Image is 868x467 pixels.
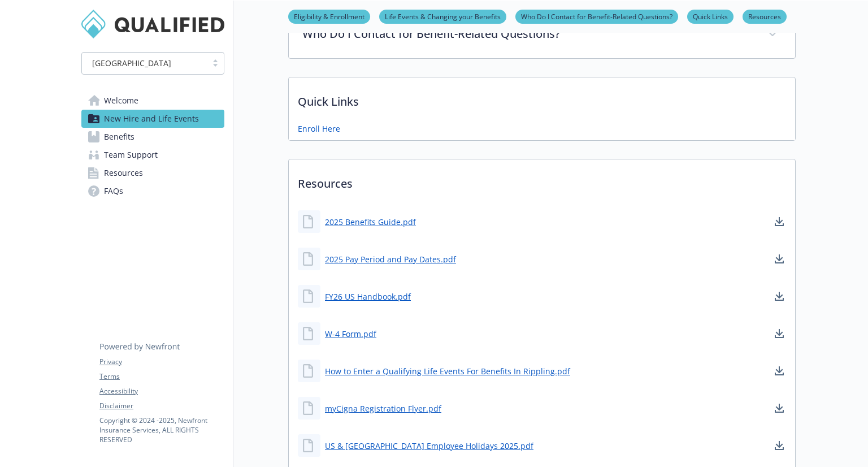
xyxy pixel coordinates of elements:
p: Resources [289,159,795,201]
a: Eligibility & Enrollment [288,11,370,21]
a: Terms [99,371,224,382]
a: Resources [743,11,787,21]
a: Life Events & Changing your Benefits [379,11,506,21]
a: Who Do I Contact for Benefit-Related Questions? [515,11,678,21]
span: Welcome [104,92,138,110]
a: US & [GEOGRAPHIC_DATA] Employee Holidays 2025.pdf [325,440,533,452]
a: 2025 Benefits Guide.pdf [325,216,416,228]
a: download document [772,364,786,378]
span: Resources [104,164,143,182]
a: 2025 Pay Period and Pay Dates.pdf [325,253,456,265]
span: Team Support [104,146,158,164]
a: How to Enter a Qualifying Life Events For Benefits In Rippling.pdf [325,365,570,377]
span: Benefits [104,128,134,146]
a: Accessibility [99,386,224,396]
a: FY26 US Handbook.pdf [325,291,411,302]
a: download document [772,252,786,266]
span: New Hire and Life Events [104,110,199,128]
a: Benefits [81,128,224,146]
a: download document [772,289,786,303]
a: download document [772,327,786,340]
a: Team Support [81,146,224,164]
span: FAQs [104,182,123,200]
a: download document [772,401,786,415]
a: New Hire and Life Events [81,110,224,128]
p: Copyright © 2024 - 2025 , Newfront Insurance Services, ALL RIGHTS RESERVED [99,416,224,444]
div: Who Do I Contact for Benefit-Related Questions? [289,12,795,58]
span: [GEOGRAPHIC_DATA] [88,57,201,69]
a: Disclaimer [99,401,224,411]
a: Enroll Here [298,123,340,135]
a: download document [772,215,786,228]
p: Quick Links [289,77,795,119]
span: [GEOGRAPHIC_DATA] [92,57,171,69]
a: myCigna Registration Flyer.pdf [325,403,441,414]
a: download document [772,439,786,452]
a: Resources [81,164,224,182]
a: Quick Links [687,11,734,21]
a: Welcome [81,92,224,110]
a: W-4 Form.pdf [325,328,376,340]
p: Who Do I Contact for Benefit-Related Questions? [302,25,754,42]
a: FAQs [81,182,224,200]
a: Privacy [99,357,224,367]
